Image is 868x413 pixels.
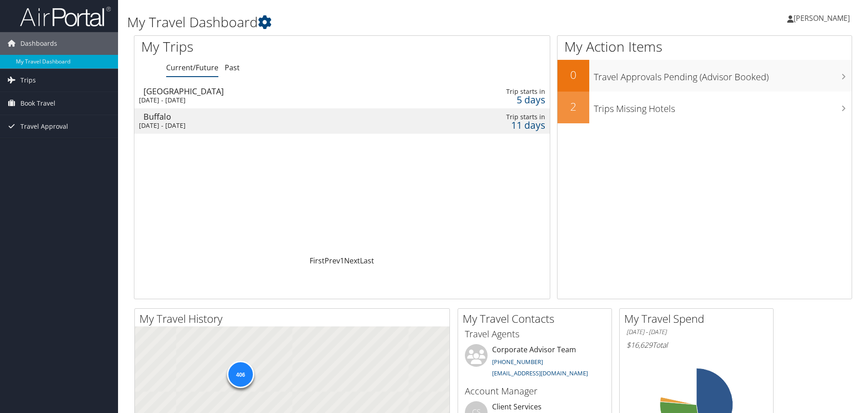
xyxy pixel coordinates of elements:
span: Travel Approval [20,115,68,138]
a: 0Travel Approvals Pending (Advisor Booked) [557,60,852,92]
h3: Travel Agents [465,328,605,340]
a: Prev [325,256,340,266]
h1: My Action Items [557,37,852,56]
h6: Total [626,340,766,350]
h2: My Travel History [139,311,449,326]
img: airportal-logo.png [20,6,111,27]
a: Last [360,256,374,266]
a: Current/Future [166,63,218,73]
h2: 0 [557,67,589,83]
div: [GEOGRAPHIC_DATA] [143,87,403,95]
a: 2Trips Missing Hotels [557,92,852,123]
h2: My Travel Contacts [463,311,612,326]
h2: My Travel Spend [624,311,773,326]
a: [PHONE_NUMBER] [492,358,543,366]
div: [DATE] - [DATE] [139,96,398,104]
div: [DATE] - [DATE] [139,121,398,130]
a: Past [225,63,240,73]
div: Trip starts in [454,87,545,96]
h2: 2 [557,99,589,114]
h3: Travel Approvals Pending (Advisor Booked) [594,66,852,83]
span: Dashboards [20,32,57,55]
a: [PERSON_NAME] [787,5,859,32]
div: 406 [227,360,254,388]
div: 11 days [454,121,545,129]
h1: My Trips [141,37,370,56]
h3: Trips Missing Hotels [594,98,852,115]
h1: My Travel Dashboard [127,13,615,32]
a: 1 [340,256,344,266]
span: Book Travel [20,92,55,115]
span: $16,629 [626,340,652,350]
h6: [DATE] - [DATE] [626,328,766,336]
span: [PERSON_NAME] [794,13,850,23]
a: [EMAIL_ADDRESS][DOMAIN_NAME] [492,369,588,377]
span: Trips [20,69,36,92]
a: Next [344,256,360,266]
div: Trip starts in [454,113,545,121]
div: 5 days [454,96,545,104]
div: Buffalo [143,112,403,121]
li: Corporate Advisor Team [460,344,609,381]
a: First [310,256,325,266]
h3: Account Manager [465,385,605,398]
